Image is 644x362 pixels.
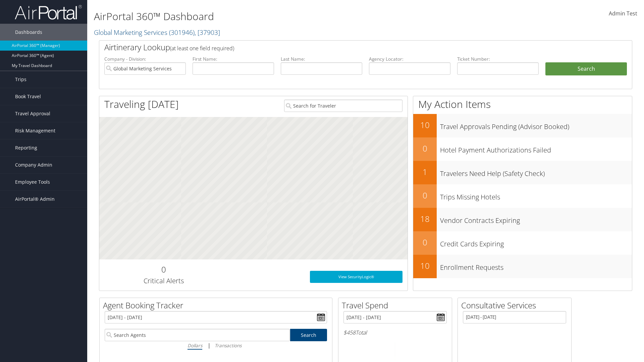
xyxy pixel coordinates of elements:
[15,105,50,122] span: Travel Approval
[15,157,52,173] span: Company Admin
[413,260,437,271] h2: 10
[169,28,195,37] span: ( 301946 )
[413,237,437,248] h2: 0
[15,24,42,41] span: Dashboards
[94,9,456,23] h1: AirPortal 360™ Dashboard
[413,213,437,225] h2: 18
[187,342,202,349] i: Dollars
[105,341,327,350] div: |
[15,139,37,156] span: Reporting
[193,56,274,62] label: First Name:
[440,166,632,178] h3: Travelers Need Help (Safety Check)
[413,255,632,278] a: 10Enrollment Requests
[104,276,223,286] h3: Critical Alerts
[413,208,632,231] a: 18Vendor Contracts Expiring
[310,271,402,283] a: View SecurityLogic®
[461,300,571,311] h2: Consultative Services
[195,28,220,37] span: , [ 37903 ]
[94,28,220,37] a: Global Marketing Services
[545,62,627,76] button: Search
[440,213,632,225] h3: Vendor Contracts Expiring
[413,114,632,137] a: 10Travel Approvals Pending (Advisor Booked)
[413,143,437,154] h2: 0
[290,329,327,341] a: Search
[413,231,632,255] a: 0Credit Cards Expiring
[343,329,356,336] span: $458
[440,259,632,272] h3: Enrollment Requests
[413,119,437,131] h2: 10
[103,300,332,311] h2: Agent Booking Tracker
[413,161,632,184] a: 1Travelers Need Help (Safety Check)
[413,184,632,208] a: 0Trips Missing Hotels
[413,166,437,178] h2: 1
[413,137,632,161] a: 0Hotel Payment Authorizations Failed
[609,10,637,17] span: Admin Test
[281,56,362,62] label: Last Name:
[440,119,632,131] h3: Travel Approvals Pending (Advisor Booked)
[440,189,632,202] h3: Trips Missing Hotels
[413,97,632,111] h1: My Action Items
[104,56,186,62] label: Company - Division:
[15,4,82,20] img: airportal-logo.png
[15,71,26,88] span: Trips
[170,45,234,52] span: (at least one field required)
[15,88,41,105] span: Book Travel
[15,191,55,207] span: AirPortal® Admin
[215,342,241,349] i: Transactions
[104,42,583,53] h2: Airtinerary Lookup
[15,174,50,190] span: Employee Tools
[15,122,55,139] span: Risk Management
[440,236,632,249] h3: Credit Cards Expiring
[105,329,290,341] input: Search Agents
[342,300,452,311] h2: Travel Spend
[343,329,447,336] h6: Total
[104,264,223,275] h2: 0
[284,100,402,112] input: Search for Traveler
[440,142,632,155] h3: Hotel Payment Authorizations Failed
[104,97,179,111] h1: Traveling [DATE]
[609,3,637,24] a: Admin Test
[369,56,450,62] label: Agency Locator:
[413,190,437,201] h2: 0
[457,56,539,62] label: Ticket Number:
